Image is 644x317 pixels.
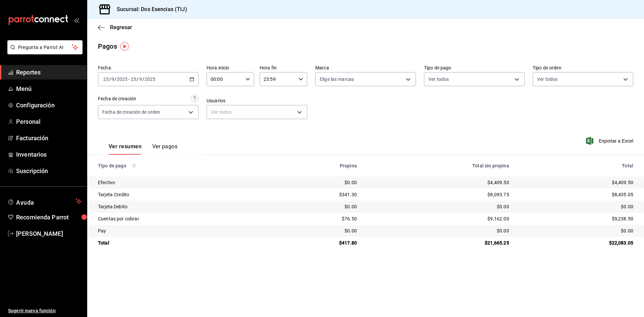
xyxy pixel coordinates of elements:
[16,150,82,159] span: Inventarios
[137,76,139,82] span: /
[368,191,509,198] div: $8,093.75
[5,49,83,56] a: Pregunta a Parrot AI
[520,215,633,222] div: $9,238.50
[315,65,416,70] label: Marca
[116,76,128,82] input: ----
[16,101,82,110] span: Configuración
[98,163,265,168] div: Tipo de pago
[114,76,116,82] span: /
[98,191,265,198] div: Tarjeta Credito
[368,240,509,246] div: $21,665.25
[368,179,509,186] div: $4,409.50
[98,95,136,102] div: Fecha de creación
[276,227,357,234] div: $0.00
[139,76,142,82] input: --
[16,229,82,238] span: [PERSON_NAME]
[7,40,83,54] button: Pregunta a Parrot AI
[368,203,509,210] div: $0.00
[537,76,557,83] span: Ver todos
[109,143,177,155] div: navigation tabs
[152,143,177,155] button: Ver pagos
[368,227,509,234] div: $0.00
[74,17,79,23] button: open_drawer_menu
[8,307,82,314] span: Sugerir nueva función
[103,76,109,82] input: --
[98,215,265,222] div: Cuentas por cobrar
[424,65,525,70] label: Tipo de pago
[128,76,130,82] span: -
[520,191,633,198] div: $8,435.05
[520,203,633,210] div: $0.00
[98,24,132,31] button: Regresar
[18,44,72,51] span: Pregunta a Parrot AI
[207,105,307,119] div: Ver todos
[98,41,117,51] div: Pagos
[130,76,137,82] input: --
[428,76,449,83] span: Ver todos
[98,240,265,246] div: Total
[102,109,160,115] span: Fecha de creación de orden
[320,76,354,83] span: Elige las marcas
[16,68,82,77] span: Reportes
[111,5,187,13] h3: Sucursal: Dos Esencias (TIJ)
[587,137,633,145] button: Exportar a Excel
[276,240,357,246] div: $417.80
[109,76,111,82] span: /
[207,65,254,70] label: Hora inicio
[276,179,357,186] div: $0.00
[98,203,265,210] div: Tarjeta Debito
[109,143,142,155] button: Ver resumen
[111,76,114,82] input: --
[16,213,82,222] span: Recomienda Parrot
[276,163,357,168] div: Propina
[98,179,265,186] div: Efectivo
[276,203,357,210] div: $0.00
[98,227,265,234] div: Pay
[98,65,199,70] label: Fecha
[276,215,357,222] div: $76.50
[368,163,509,168] div: Total sin propina
[207,98,307,103] label: Usuarios
[520,240,633,246] div: $22,083.05
[520,227,633,234] div: $0.00
[520,163,633,168] div: Total
[533,65,633,70] label: Tipo de orden
[16,84,82,93] span: Menú
[276,191,357,198] div: $341.30
[16,134,82,143] span: Facturación
[16,166,82,175] span: Suscripción
[132,163,137,168] svg: Los pagos realizados con Pay y otras terminales son montos brutos.
[16,197,73,205] span: Ayuda
[368,215,509,222] div: $9,162.00
[144,76,156,82] input: ----
[520,179,633,186] div: $4,409.50
[110,24,132,31] span: Regresar
[260,65,307,70] label: Hora fin
[142,76,144,82] span: /
[120,42,129,51] img: Tooltip marker
[16,117,82,126] span: Personal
